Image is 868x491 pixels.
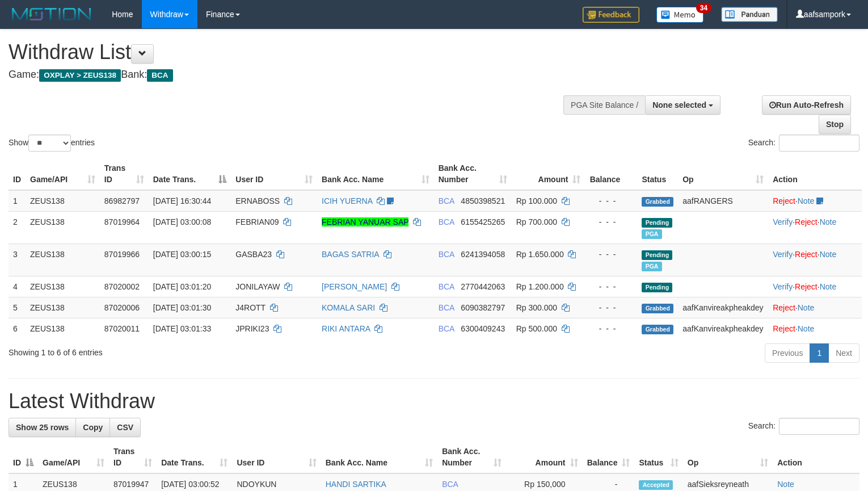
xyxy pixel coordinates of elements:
label: Show entries [9,135,95,152]
span: Grabbed [642,325,673,334]
th: Balance [585,158,637,190]
th: Date Trans.: activate to sort column descending [149,158,231,190]
span: 87020002 [104,282,140,291]
td: · [768,190,862,212]
span: Copy 6300409243 to clipboard [461,324,505,333]
td: ZEUS138 [26,244,100,276]
td: 3 [9,244,26,276]
a: [PERSON_NAME] [322,282,387,291]
td: · [768,297,862,318]
span: Rp 700.000 [516,217,557,226]
h1: Latest Withdraw [9,390,859,413]
a: Note [798,324,815,333]
span: [DATE] 03:00:08 [153,217,211,226]
th: Date Trans.: activate to sort column ascending [157,441,232,473]
a: Note [777,480,794,489]
th: Amount: activate to sort column ascending [506,441,582,473]
span: 86982797 [104,196,140,205]
span: Copy [83,423,103,432]
th: User ID: activate to sort column ascending [232,441,321,473]
span: [DATE] 03:01:33 [153,324,211,333]
div: - - - [589,216,633,228]
a: Note [798,303,815,312]
div: Showing 1 to 6 of 6 entries [9,342,353,358]
td: · · [768,211,862,244]
td: · · [768,244,862,276]
span: ERNABOSS [235,196,280,205]
th: Action [773,441,859,473]
a: Reject [795,282,818,291]
span: Marked by aafpengsreynich [642,262,661,271]
span: [DATE] 16:30:44 [153,196,211,205]
span: Accepted [639,480,673,490]
span: JPRIKI23 [235,324,269,333]
a: Verify [773,217,793,226]
a: Next [828,343,859,363]
span: BCA [439,196,454,205]
a: KOMALA SARI [322,303,375,312]
span: Rp 1.200.000 [516,282,564,291]
a: Stop [819,115,851,134]
a: HANDI SARTIKA [326,480,386,489]
td: ZEUS138 [26,318,100,339]
a: Note [820,282,837,291]
span: Rp 1.650.000 [516,250,564,259]
span: OXPLAY > ZEUS138 [39,69,121,82]
td: 5 [9,297,26,318]
a: Verify [773,282,793,291]
span: 87019966 [104,250,140,259]
th: Amount: activate to sort column ascending [512,158,585,190]
span: Pending [642,250,672,260]
span: Copy 6155425265 to clipboard [461,217,505,226]
span: Grabbed [642,197,673,207]
a: BAGAS SATRIA [322,250,379,259]
img: Feedback.jpg [583,7,639,23]
input: Search: [779,418,859,435]
span: 87019964 [104,217,140,226]
img: MOTION_logo.png [9,6,95,23]
select: Showentries [28,135,71,152]
span: 87020006 [104,303,140,312]
span: [DATE] 03:01:20 [153,282,211,291]
th: ID: activate to sort column descending [9,441,38,473]
span: BCA [439,303,454,312]
a: 1 [810,343,829,363]
td: ZEUS138 [26,276,100,297]
th: ID [9,158,26,190]
span: Rp 100.000 [516,196,557,205]
a: Verify [773,250,793,259]
th: Status: activate to sort column ascending [634,441,682,473]
a: RIKI ANTARA [322,324,370,333]
a: Note [820,217,837,226]
span: BCA [439,217,454,226]
span: [DATE] 03:01:30 [153,303,211,312]
div: - - - [589,281,633,292]
span: BCA [439,282,454,291]
div: - - - [589,249,633,260]
span: Copy 4850398521 to clipboard [461,196,505,205]
td: ZEUS138 [26,190,100,212]
th: User ID: activate to sort column ascending [231,158,317,190]
td: aafRANGERS [678,190,768,212]
td: · · [768,276,862,297]
span: Pending [642,218,672,228]
a: Show 25 rows [9,418,76,437]
span: 87020011 [104,324,140,333]
td: 2 [9,211,26,244]
a: Note [820,250,837,259]
th: Bank Acc. Number: activate to sort column ascending [434,158,512,190]
th: Trans ID: activate to sort column ascending [109,441,157,473]
td: ZEUS138 [26,297,100,318]
div: - - - [589,323,633,334]
span: Rp 500.000 [516,324,557,333]
img: panduan.png [721,7,778,22]
td: 1 [9,190,26,212]
span: J4ROTT [235,303,266,312]
th: Op: activate to sort column ascending [683,441,773,473]
a: Reject [773,196,795,205]
a: Note [798,196,815,205]
th: Action [768,158,862,190]
th: Game/API: activate to sort column ascending [38,441,109,473]
span: Grabbed [642,304,673,313]
th: Bank Acc. Name: activate to sort column ascending [321,441,437,473]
